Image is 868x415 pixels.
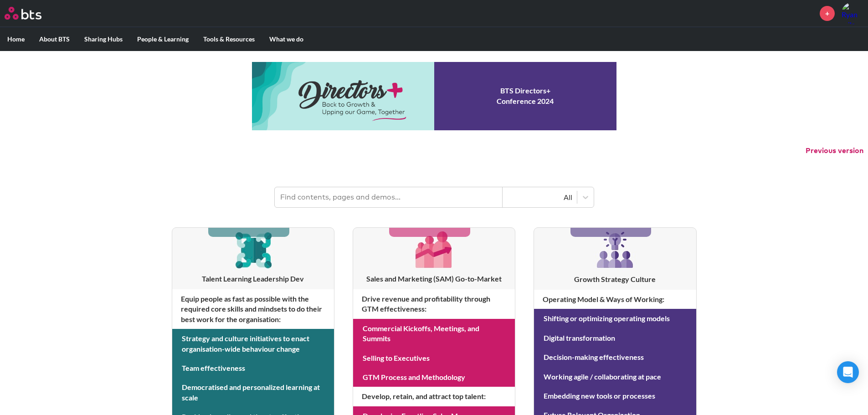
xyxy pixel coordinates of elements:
a: Go home [5,7,58,20]
label: Sharing Hubs [77,27,130,51]
h4: Drive revenue and profitability through GTM effectiveness : [353,289,515,319]
label: Tools & Resources [196,27,262,51]
label: About BTS [32,27,77,51]
input: Find contents, pages and demos... [275,187,503,207]
h4: Develop, retain, and attract top talent : [353,387,515,406]
h4: Equip people as fast as possible with the required core skills and mindsets to do their best work... [172,289,334,329]
h3: Growth Strategy Culture [534,274,696,284]
h3: Sales and Marketing (SAM) Go-to-Market [353,274,515,284]
a: + [820,6,835,21]
button: Previous version [806,146,863,156]
div: Open Intercom Messenger [837,361,859,383]
a: Conference 2024 [252,62,616,130]
a: Profile [842,2,863,24]
div: All [507,192,572,202]
img: [object Object] [231,228,275,271]
label: People & Learning [130,27,196,51]
img: Ryan Stiles [842,2,863,24]
img: [object Object] [412,228,456,271]
img: BTS Logo [5,7,41,20]
h3: Talent Learning Leadership Dev [172,274,334,284]
h4: Operating Model & Ways of Working : [534,290,696,309]
img: [object Object] [593,228,637,272]
label: What we do [262,27,311,51]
